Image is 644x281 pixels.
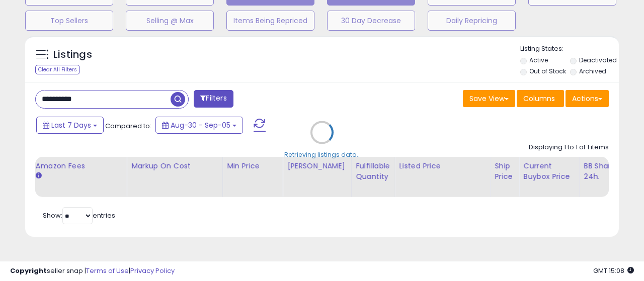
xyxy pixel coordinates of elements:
[284,150,360,159] div: Retrieving listings data..
[38,59,90,66] div: Domain Overview
[25,11,113,31] button: Top Sellers
[100,58,108,66] img: tab_keywords_by_traffic_grey.svg
[16,26,24,34] img: website_grey.svg
[111,59,170,66] div: Keywords by Traffic
[26,26,111,34] div: Domain: [DOMAIN_NAME]
[327,11,415,31] button: 30 Day Decrease
[28,16,49,24] div: v 4.0.25
[428,11,516,31] button: Daily Repricing
[126,11,214,31] button: Selling @ Max
[16,16,24,24] img: logo_orange.svg
[130,266,175,275] a: Privacy Policy
[27,58,35,66] img: tab_domain_overview_orange.svg
[226,11,314,31] button: Items Being Repriced
[86,266,129,275] a: Terms of Use
[10,266,47,275] strong: Copyright
[593,266,634,275] span: 2025-09-13 15:08 GMT
[10,266,175,276] div: seller snap | |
